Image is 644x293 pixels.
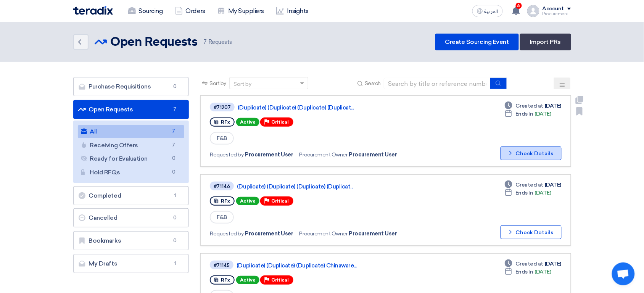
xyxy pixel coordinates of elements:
[505,181,561,189] div: [DATE]
[299,151,348,159] span: Procurement Owner
[122,3,169,19] a: Sourcing
[78,125,185,138] a: All
[210,230,243,238] span: Requested by
[169,141,178,149] span: 7
[543,12,571,16] div: Procurement
[170,260,179,267] span: 1
[78,152,185,165] a: Ready for Evaluation
[299,230,348,238] span: Procurement Owner
[211,3,270,19] a: My Suppliers
[516,3,522,9] span: 6
[515,110,533,118] span: Ends In
[349,230,397,238] span: Procurement User
[169,3,211,19] a: Orders
[170,192,179,200] span: 1
[221,277,230,283] span: RFx
[612,262,635,285] a: Open chat
[111,35,198,50] h2: Open Requests
[210,151,243,159] span: Requested by
[472,5,503,17] button: العربية
[270,3,315,19] a: Insights
[365,79,381,87] span: Search
[221,119,230,125] span: RFx
[236,197,259,205] span: Active
[527,5,539,17] img: profile_test.png
[515,181,543,189] span: Created at
[271,119,289,125] span: Critical
[73,254,189,273] a: My Drafts1
[238,104,428,111] a: (Duplicate) (Duplicate) (Duplicate) (Duplicat...
[169,127,178,135] span: 7
[233,80,251,88] div: Sort by
[237,262,427,269] a: (Duplicate) (Duplicate) (Duplicate) Chinaware...
[214,105,231,110] div: #71207
[78,139,185,152] a: Receiving Offers
[78,166,185,179] a: Hold RFQs
[543,6,564,12] div: Account
[210,132,234,145] span: F&B
[271,198,289,204] span: Critical
[73,6,113,15] img: Teradix logo
[501,225,562,239] button: Check Details
[505,110,551,118] div: [DATE]
[170,83,179,90] span: 0
[169,155,178,163] span: 0
[73,231,189,250] a: Bookmarks0
[515,268,533,276] span: Ends In
[73,100,189,119] a: Open Requests7
[271,277,289,283] span: Critical
[73,186,189,205] a: Completed1
[501,146,562,160] button: Check Details
[520,34,571,50] a: Import PRs
[505,268,551,276] div: [DATE]
[435,34,519,50] a: Create Sourcing Event
[214,263,230,268] div: #71145
[203,39,207,45] span: 7
[505,260,561,268] div: [DATE]
[170,106,179,113] span: 7
[210,211,234,224] span: F&B
[236,276,259,284] span: Active
[209,79,226,87] span: Sort by
[245,230,293,238] span: Procurement User
[515,260,543,268] span: Created at
[214,184,230,189] div: #71146
[515,189,533,197] span: Ends In
[505,102,561,110] div: [DATE]
[221,198,230,204] span: RFx
[237,183,428,190] a: (Duplicate) (Duplicate) (Duplicate) (Duplicat...
[245,151,293,159] span: Procurement User
[73,208,189,227] a: Cancelled0
[203,38,232,47] span: Requests
[73,77,189,96] a: Purchase Requisitions0
[349,151,397,159] span: Procurement User
[384,78,491,89] input: Search by title or reference number
[485,9,498,14] span: العربية
[169,168,178,176] span: 0
[170,237,179,245] span: 0
[515,102,543,110] span: Created at
[505,189,551,197] div: [DATE]
[170,214,179,222] span: 0
[236,118,259,126] span: Active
